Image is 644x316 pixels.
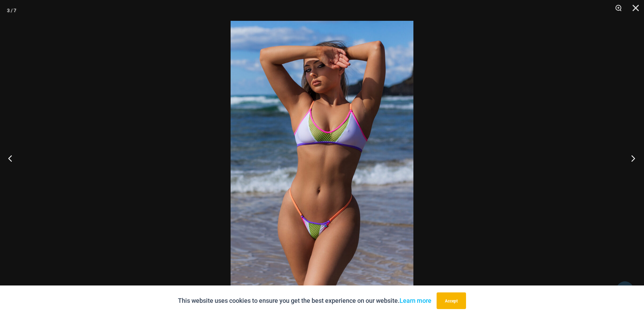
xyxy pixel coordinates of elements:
p: This website uses cookies to ensure you get the best experience on our website. [178,296,431,306]
img: Reckless Neon Crush Lime Crush 349 Crop Top 466 Thong 01 [231,21,413,295]
div: 3 / 7 [7,5,16,16]
button: Next [618,141,644,176]
a: Learn more [400,297,431,304]
button: Accept [437,292,466,309]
